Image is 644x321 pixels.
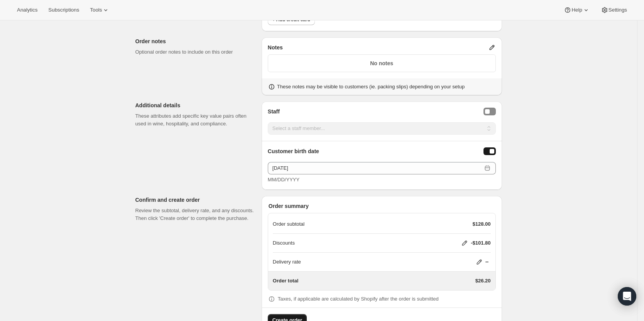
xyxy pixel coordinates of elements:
[596,5,632,15] button: Settings
[48,7,79,13] span: Subscriptions
[559,5,594,15] button: Help
[273,59,491,67] p: No notes
[273,239,295,247] p: Discounts
[609,7,627,13] span: Settings
[268,108,280,116] span: Staff
[44,5,84,15] button: Subscriptions
[90,7,102,13] span: Tools
[268,44,283,51] span: Notes
[273,277,298,285] p: Order total
[273,258,301,266] p: Delivery rate
[618,287,636,306] div: Open Intercom Messenger
[571,7,582,13] span: Help
[135,112,255,128] p: These attributes add specific key value pairs often used in wine, hospitality, and compliance.
[268,177,299,182] span: MM/DD/YYYY
[135,207,255,222] p: Review the subtotal, delivery rate, and any discounts. Then click 'Create order' to complete the ...
[268,147,319,156] span: Customer birth date
[85,5,114,15] button: Tools
[277,83,465,91] p: These notes may be visible to customers (ie. packing slips) depending on your setup
[471,239,490,247] p: -$101.80
[135,37,255,45] p: Order notes
[135,48,255,56] p: Optional order notes to include on this order
[12,5,42,15] button: Analytics
[475,277,491,285] p: $26.20
[273,220,304,228] p: Order subtotal
[135,101,255,109] p: Additional details
[17,7,37,13] span: Analytics
[473,220,491,228] p: $128.00
[269,202,496,210] p: Order summary
[135,196,255,204] p: Confirm and create order
[278,295,439,303] p: Taxes, if applicable are calculated by Shopify after the order is submitted
[483,108,496,115] button: Staff Selector
[483,147,496,155] button: Birthday Selector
